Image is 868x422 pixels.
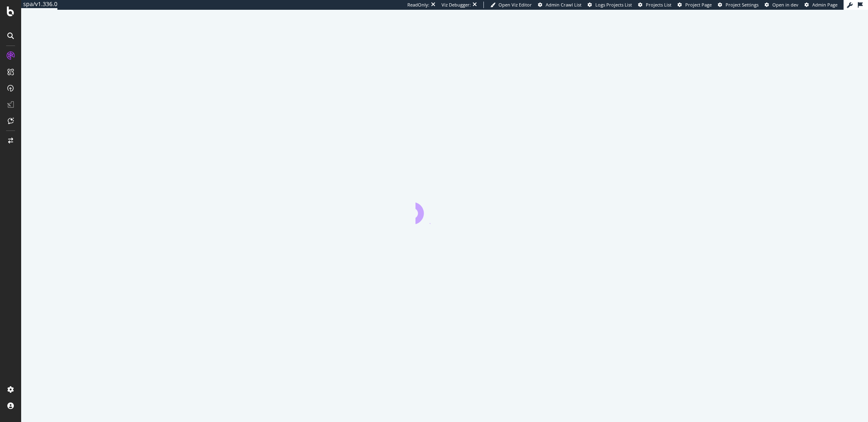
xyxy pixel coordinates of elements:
div: animation [415,195,474,224]
a: Project Page [678,2,712,8]
span: Open in dev [772,2,798,8]
span: Project Page [685,2,712,8]
a: Open Viz Editor [490,2,532,8]
span: Projects List [646,2,671,8]
span: Admin Crawl List [546,2,582,8]
span: Admin Page [812,2,837,8]
a: Open in dev [765,2,798,8]
a: Logs Projects List [588,2,632,8]
a: Projects List [638,2,671,8]
a: Project Settings [718,2,759,8]
a: Admin Page [805,2,837,8]
span: Project Settings [726,2,759,8]
span: Open Viz Editor [498,2,532,8]
div: Viz Debugger: [442,2,471,8]
div: ReadOnly: [407,2,429,8]
a: Admin Crawl List [538,2,582,8]
span: Logs Projects List [595,2,632,8]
